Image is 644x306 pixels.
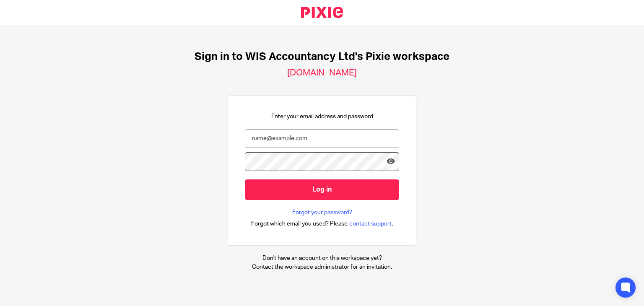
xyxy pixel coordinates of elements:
[245,129,399,148] input: name@example.com
[251,219,393,228] div: .
[292,208,352,217] a: Forgot your password?
[252,263,392,271] p: Contact the workspace administrator for an invitation.
[251,220,348,228] span: Forgot which email you used? Please
[349,220,392,228] span: contact support
[195,50,449,63] h1: Sign in to WIS Accountancy Ltd's Pixie workspace
[252,254,392,262] p: Don't have an account on this workspace yet?
[287,67,357,78] h2: [DOMAIN_NAME]
[271,112,373,121] p: Enter your email address and password
[245,179,399,200] input: Log in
